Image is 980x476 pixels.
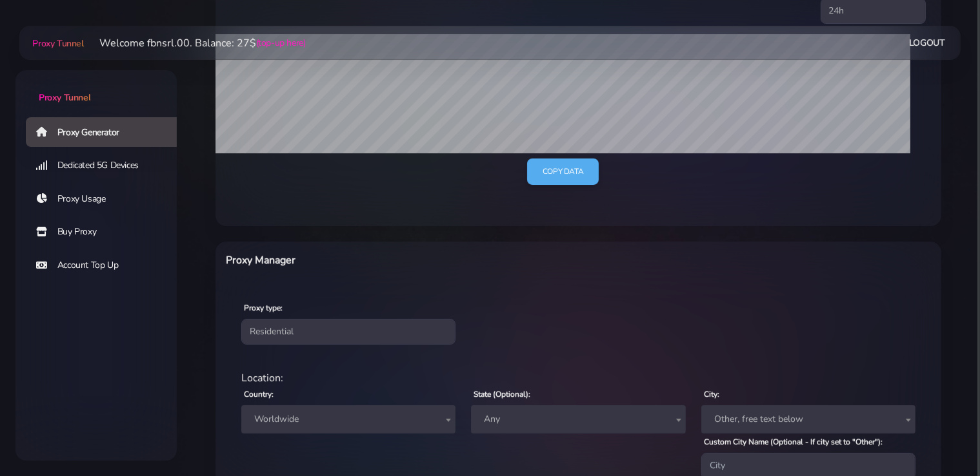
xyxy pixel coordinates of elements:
[471,405,685,433] span: Any
[241,405,455,433] span: Worldwide
[26,217,187,247] a: Buy Proxy
[709,410,908,428] span: Other, free text below
[256,36,306,50] a: (top-up here)
[249,410,448,428] span: Worldwide
[701,405,915,433] span: Other, free text below
[30,33,83,53] a: Proxy Tunnel
[26,251,187,280] a: Account Top Up
[39,91,90,104] span: Proxy Tunnel
[244,388,274,400] label: Country:
[234,370,923,386] div: Location:
[704,388,719,400] label: City:
[26,151,187,180] a: Dedicated 5G Devices
[84,35,306,51] li: Welcome fbnsrl.00. Balance: 27$
[15,70,177,104] a: Proxy Tunnel
[26,117,187,147] a: Proxy Generator
[527,158,599,185] a: Copy data
[226,252,631,269] h6: Proxy Manager
[479,410,677,428] span: Any
[244,302,283,314] label: Proxy type:
[32,37,83,50] span: Proxy Tunnel
[704,436,883,448] label: Custom City Name (Optional - If city set to "Other"):
[26,184,187,214] a: Proxy Usage
[909,31,945,55] a: Logout
[917,414,964,460] iframe: Webchat Widget
[474,388,530,400] label: State (Optional):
